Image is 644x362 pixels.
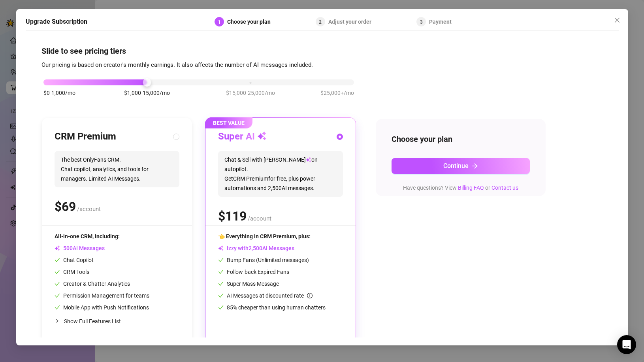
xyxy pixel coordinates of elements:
span: $1,000-15,000/mo [124,89,170,97]
span: The best OnlyFans CRM. Chat copilot, analytics, and tools for managers. Limited AI Messages. [55,151,179,187]
span: check [218,281,224,287]
span: Creator & Chatter Analytics [55,281,130,287]
span: Chat Copilot [55,257,94,263]
div: Payment [429,17,452,26]
span: CRM Tools [55,269,89,275]
span: 👈 Everything in CRM Premium, plus: [218,233,311,239]
span: collapsed [55,319,59,323]
span: $ [218,209,247,224]
h3: Super AI [218,130,267,143]
span: check [218,257,224,263]
span: check [55,257,60,263]
span: 85% cheaper than using human chatters [218,304,326,311]
span: check [55,269,60,275]
div: Open Intercom Messenger [617,335,636,354]
span: Chat & Sell with [PERSON_NAME] on autopilot. Get CRM Premium for free, plus power automations and... [218,151,343,197]
div: Adjust your order [328,17,376,26]
span: arrow-right [472,163,478,169]
span: check [55,293,60,298]
span: $15,000-25,000/mo [226,89,275,97]
h3: CRM Premium [55,130,116,143]
span: /account [248,215,271,222]
span: $0-1,000/mo [43,89,75,97]
button: Close [610,14,623,26]
span: 1 [218,19,221,25]
span: Bump Fans (Unlimited messages) [218,257,309,263]
span: 3 [420,19,423,25]
h4: Slide to see pricing tiers [41,45,603,57]
span: check [55,281,60,287]
span: Have questions? View or [403,185,518,191]
h5: Upgrade Subscription [26,17,87,26]
div: Choose your plan [227,17,275,26]
span: 2 [319,19,322,25]
span: AI Messages at discounted rate [227,292,313,299]
a: Contact us [491,185,518,191]
span: close [614,17,620,23]
span: All-in-one CRM, including: [55,233,120,239]
span: info-circle [307,293,313,298]
div: Show Full Features List [55,312,179,330]
span: $25,000+/mo [320,89,354,97]
span: Show Full Features List [64,318,121,324]
span: Close [610,17,623,23]
span: check [218,293,224,298]
span: Our pricing is based on creator's monthly earnings. It also affects the number of AI messages inc... [41,61,313,68]
span: check [218,269,224,275]
span: check [55,305,60,310]
span: Continue [443,162,469,170]
span: check [218,305,224,310]
button: Continuearrow-right [392,158,530,174]
span: AI Messages [55,245,105,251]
span: Follow-back Expired Fans [218,269,289,275]
span: Mobile App with Push Notifications [55,304,149,311]
h4: Choose your plan [392,134,530,145]
span: BEST VALUE [205,117,252,128]
span: Izzy with AI Messages [218,245,294,251]
span: $ [55,199,76,214]
span: Super Mass Message [218,281,279,287]
span: Permission Management for teams [55,292,149,299]
span: /account [77,206,101,213]
a: Billing FAQ [458,185,484,191]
